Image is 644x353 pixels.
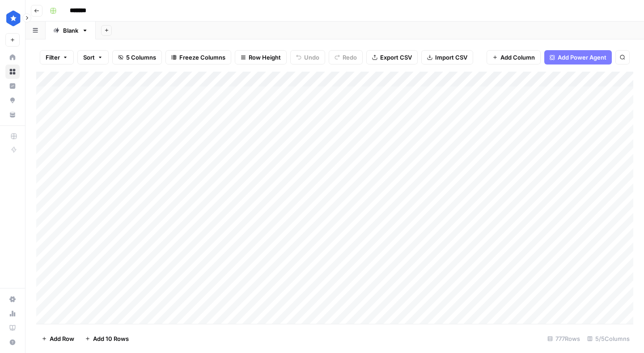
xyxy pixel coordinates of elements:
[5,50,20,65] a: Home
[5,306,20,321] a: Usage
[5,108,20,122] a: Your Data
[366,50,418,65] button: Export CSV
[500,53,535,62] span: Add Column
[46,53,60,62] span: Filter
[5,292,20,306] a: Settings
[584,331,633,346] div: 5/5 Columns
[80,331,134,346] button: Add 10 Rows
[93,334,129,343] span: Add 10 Rows
[5,65,20,79] a: Browse
[36,331,80,346] button: Add Row
[46,22,96,39] a: Blank
[544,331,584,346] div: 777 Rows
[343,53,357,62] span: Redo
[304,53,319,62] span: Undo
[50,334,74,343] span: Add Row
[5,321,20,335] a: Learning Hub
[77,50,109,65] button: Sort
[558,53,606,62] span: Add Power Agent
[126,53,156,62] span: 5 Columns
[83,53,95,62] span: Sort
[544,50,612,65] button: Add Power Agent
[487,50,541,65] button: Add Column
[179,53,225,62] span: Freeze Columns
[421,50,473,65] button: Import CSV
[249,53,281,62] span: Row Height
[329,50,363,65] button: Redo
[5,93,20,108] a: Opportunities
[63,26,78,35] div: Blank
[435,53,467,62] span: Import CSV
[380,53,412,62] span: Export CSV
[40,50,74,65] button: Filter
[290,50,325,65] button: Undo
[235,50,287,65] button: Row Height
[5,10,21,26] img: ConsumerAffairs Logo
[112,50,162,65] button: 5 Columns
[165,50,231,65] button: Freeze Columns
[5,335,20,349] button: Help + Support
[5,79,20,93] a: Insights
[5,7,20,30] button: Workspace: ConsumerAffairs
